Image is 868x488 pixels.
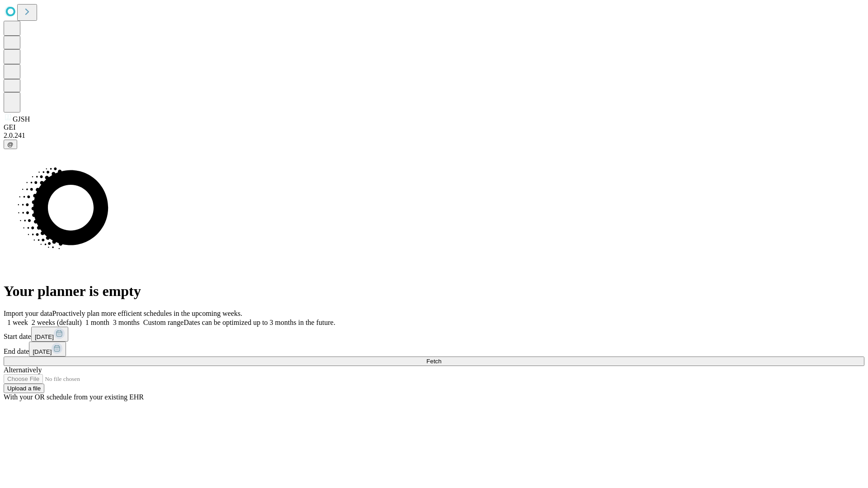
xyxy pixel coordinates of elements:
span: [DATE] [35,333,54,340]
span: 3 months [113,319,140,326]
span: GJSH [13,115,30,123]
span: Alternatively [4,366,42,374]
span: Dates can be optimized up to 3 months in the future. [184,319,335,326]
button: Fetch [4,357,864,366]
button: @ [4,140,17,149]
h1: Your planner is empty [4,283,864,300]
span: 1 month [85,319,109,326]
button: Upload a file [4,384,44,393]
span: Import your data [4,310,52,317]
span: Fetch [426,358,441,365]
span: [DATE] [33,348,52,355]
span: 1 week [7,319,28,326]
span: With your OR schedule from your existing EHR [4,393,144,401]
div: GEI [4,123,864,131]
button: [DATE] [31,327,68,342]
span: Custom range [143,319,184,326]
div: End date [4,342,864,357]
button: [DATE] [29,342,66,357]
div: Start date [4,327,864,342]
span: 2 weeks (default) [32,319,82,326]
div: 2.0.241 [4,131,864,140]
span: Proactively plan more efficient schedules in the upcoming weeks. [52,310,242,317]
span: @ [7,141,14,148]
